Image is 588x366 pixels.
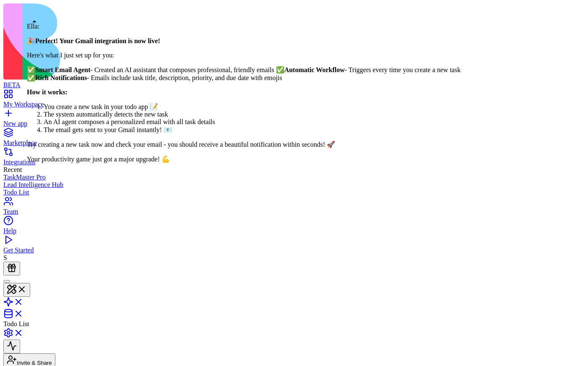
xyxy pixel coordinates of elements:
a: BETA [3,74,585,89]
div: My Workspace [3,101,585,108]
strong: Perfect! Your Gmail integration is now live! [35,37,160,44]
strong: How it works: [27,88,68,96]
p: Try creating a new task now and check your email - you should receive a beautiful notification wi... [27,140,461,148]
span: Ella: [27,23,39,30]
a: TaskMaster Pro [3,174,585,181]
strong: Automatic Workflow [284,66,345,73]
div: Help [3,227,585,235]
div: BETA [3,81,585,89]
div: New app [3,120,585,127]
p: 🎉 [27,37,461,45]
a: Lead Intelligence Hub [3,181,585,189]
div: Integrations [3,158,585,166]
li: An AI agent composes a personalized email with all task details [44,118,461,126]
p: Your productivity game just got a major upgrade! 💪 [27,155,461,163]
li: The email gets sent to your Gmail instantly! 📧 [44,126,461,134]
li: You create a new task in your todo app 📝 [44,103,461,111]
span: S [3,254,7,261]
a: New app [3,112,585,127]
span: Recent [3,166,22,173]
a: Marketplace [3,132,585,147]
strong: Smart Email Agent [35,66,91,73]
div: Team [3,208,585,215]
div: Get Started [3,247,585,254]
a: Help [3,220,585,235]
a: Get Started [3,239,585,254]
p: Here's what I just set up for you: [27,52,461,59]
a: Team [3,200,585,215]
a: My Workspace [3,93,585,108]
img: logo [3,3,341,80]
strong: Rich Notifications [35,74,87,81]
div: Marketplace [3,139,585,147]
span: Todo List [3,320,29,327]
p: ✅ - Created an AI assistant that composes professional, friendly emails ✅ - Triggers every time y... [27,66,461,82]
a: Todo List [3,189,585,196]
a: Integrations [3,151,585,166]
li: The system automatically detects the new task [44,111,461,118]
